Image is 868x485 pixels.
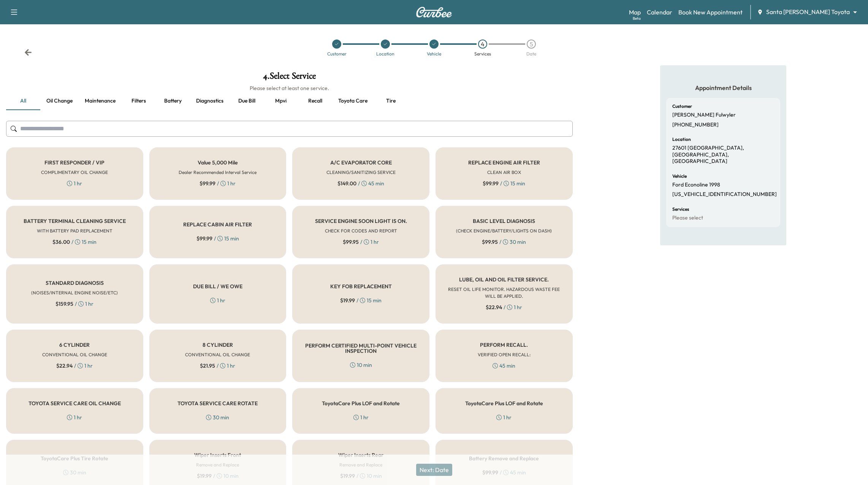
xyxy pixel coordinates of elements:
h5: LUBE, OIL AND OIL FILTER SERVICE. [459,277,549,282]
h5: STANDARD DIAGNOSIS [46,280,104,286]
h6: Location [672,137,691,142]
h6: CLEAN AIR BOX [487,169,521,176]
div: 45 min [493,362,515,370]
h6: Dealer Recommended Interval Service [179,169,257,176]
div: / 15 min [340,297,382,304]
div: Back [24,49,32,56]
div: Services [474,52,491,56]
button: Recall [298,92,332,110]
button: Filters [122,92,156,110]
span: $ 21.95 [200,362,215,370]
span: $ 99.99 [196,235,212,242]
h6: CHECK FOR CODES AND REPORT [325,227,397,234]
h5: TOYOTA SERVICE CARE OIL CHANGE [29,401,121,406]
div: 1 hr [67,414,82,421]
h6: Services [672,207,689,212]
h5: ToyotaCare Plus LOF and Rotate [322,401,400,406]
span: $ 159.95 [55,300,73,308]
h6: COMPLIMENTARY OIL CHANGE [41,169,108,176]
div: / 1 hr [55,300,93,308]
h5: PERFORM RECALL. [480,342,528,348]
h5: TOYOTA SERVICE CARE ROTATE [177,401,258,406]
div: 1 hr [67,180,82,187]
h5: Value 5,000 Mile [198,160,238,165]
div: 1 hr [353,414,369,421]
div: / 15 min [52,238,97,246]
span: $ 36.00 [52,238,70,246]
div: Customer [327,52,347,56]
div: 1 hr [210,297,225,304]
span: $ 22.94 [56,362,73,370]
button: all [6,92,40,110]
h5: REPLACE ENGINE AIR FILTER [468,160,540,165]
h6: (NOISES/INTERNAL ENGINE NOISE/ETC) [31,289,118,296]
span: Santa [PERSON_NAME] Toyota [766,8,850,16]
h5: ToyotaCare Plus LOF and Rotate [465,401,543,406]
p: 27601 [GEOGRAPHIC_DATA], [GEOGRAPHIC_DATA], [GEOGRAPHIC_DATA] [672,145,774,165]
span: $ 149.00 [337,180,356,187]
div: basic tabs example [6,92,573,110]
button: Toyota care [332,92,374,110]
span: $ 19.99 [340,297,355,304]
span: $ 99.99 [200,180,215,187]
div: Vehicle [427,52,441,56]
h6: RESET OIL LIFE MONITOR. HAZARDOUS WASTE FEE WILL BE APPLIED. [448,286,560,300]
h5: KEY FOB REPLACEMENT [330,284,392,289]
button: Battery [156,92,190,110]
div: / 45 min [337,180,384,187]
h5: PERFORM CERTIFIED MULTI-POINT VEHICLE INSPECTION [305,343,417,354]
button: Tire [374,92,408,110]
a: MapBeta [629,8,641,17]
a: Calendar [647,8,672,17]
span: $ 99.95 [482,238,498,246]
h5: 8 CYLINDER [203,342,233,348]
div: / 15 min [196,235,239,242]
div: / 1 hr [200,180,236,187]
h5: FIRST RESPONDER / VIP [44,160,105,165]
h5: REPLACE CABIN AIR FILTER [183,222,252,227]
h5: SERVICE ENGINE SOON LIGHT IS ON. [315,218,407,224]
img: Curbee Logo [416,7,452,17]
a: Book New Appointment [678,8,743,17]
div: / 1 hr [486,303,522,311]
div: / 15 min [483,180,525,187]
div: 10 min [350,361,372,369]
p: [PHONE_NUMBER] [672,122,719,128]
p: Ford Econoline 1998 [672,182,720,188]
h6: CONVENTIONAL OIL CHANGE [42,351,107,358]
h5: A/C EVAPORATOR CORE [330,160,392,165]
div: / 30 min [482,238,526,246]
h6: VERIFIED OPEN RECALL: [478,351,531,358]
h6: Please select at least one service. [6,84,573,92]
h6: CONVENTIONAL OIL CHANGE [185,351,250,358]
h5: Appointment Details [666,84,780,92]
div: 1 hr [496,414,512,421]
h5: DUE BILL / WE OWE [193,284,242,289]
div: Location [376,52,394,56]
h5: BATTERY TERMINAL CLEANING SERVICE [24,218,126,224]
button: Maintenance [79,92,122,110]
div: 30 min [206,414,229,421]
p: [PERSON_NAME] Fulwyler [672,112,736,118]
span: $ 22.94 [486,303,502,311]
button: Diagnostics [190,92,230,110]
p: Please select [672,215,703,221]
span: $ 99.99 [483,180,499,187]
div: Date [526,52,536,56]
h6: Vehicle [672,174,687,179]
h5: BASIC LEVEL DIAGNOSIS [473,218,535,224]
button: Oil change [40,92,79,110]
h6: WITH BATTERY PAD REPLACEMENT [37,227,112,234]
button: Mpvi [264,92,298,110]
div: / 1 hr [200,362,235,370]
h1: 4 . Select Service [6,71,573,84]
h5: Wiper Inserts Rear [338,452,383,458]
h6: CLEANING/SANITIZING SERVICE [326,169,396,176]
div: 5 [527,39,536,49]
p: [US_VEHICLE_IDENTIFICATION_NUMBER] [672,191,777,198]
h5: 6 CYLINDER [59,342,90,348]
button: Due bill [230,92,264,110]
div: / 1 hr [343,238,379,246]
h6: (CHECK ENGINE/BATTERY/LIGHTS ON DASH) [456,227,552,234]
div: Beta [633,16,641,21]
